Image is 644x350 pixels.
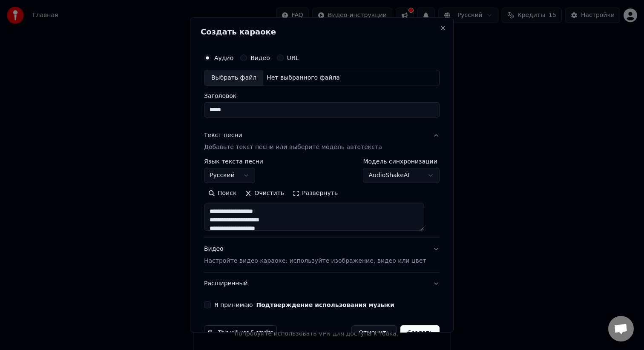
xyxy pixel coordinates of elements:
h2: Создать караоке [201,28,443,36]
button: Развернуть [288,186,342,200]
button: ВидеоНастройте видео караоке: используйте изображение, видео или цвет [204,238,440,272]
div: Текст песниДобавьте текст песни или выберите модель автотекста [204,158,440,238]
label: Я принимаю [214,302,394,308]
div: Видео [204,245,426,265]
button: Создать [400,325,440,341]
label: Аудио [214,55,233,61]
label: Язык текста песни [204,158,263,164]
label: URL [287,55,299,61]
button: Очистить [241,186,289,200]
button: Текст песниДобавьте текст песни или выберите модель автотекста [204,124,440,158]
p: Добавьте текст песни или выберите модель автотекста [204,143,382,152]
p: Настройте видео караоке: используйте изображение, видео или цвет [204,257,426,265]
span: This will use 5 credits [218,330,273,336]
label: Модель синхронизации [363,158,440,164]
button: Поиск [204,186,241,200]
button: Я принимаю [256,302,394,308]
label: Заголовок [204,93,440,99]
div: Текст песни [204,131,242,140]
button: Отменить [351,325,397,341]
label: Видео [250,55,270,61]
button: Расширенный [204,273,440,295]
div: Нет выбранного файла [263,74,343,82]
div: Выбрать файл [204,70,263,86]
